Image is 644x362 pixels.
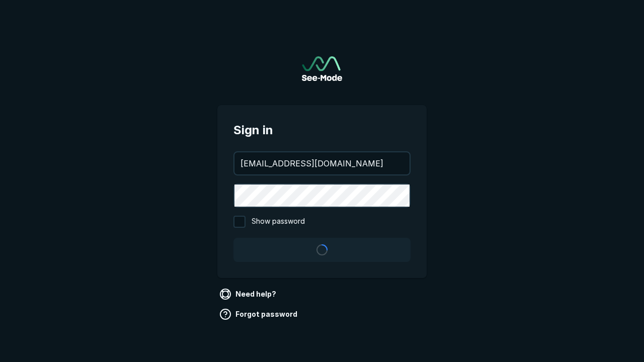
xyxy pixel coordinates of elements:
a: Forgot password [217,306,301,322]
input: your@email.com [234,152,410,174]
span: Show password [252,216,305,228]
img: See-Mode Logo [302,56,342,81]
span: Sign in [233,121,411,139]
a: Go to sign in [302,56,342,81]
a: Need help? [217,286,280,302]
